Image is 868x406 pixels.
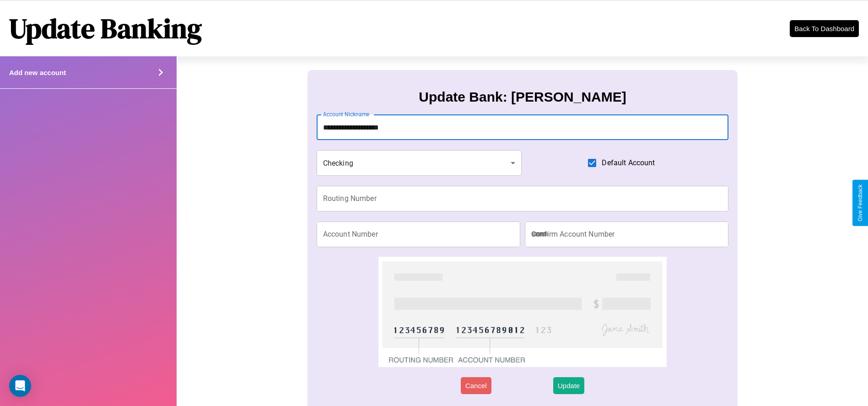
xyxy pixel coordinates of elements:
[790,20,859,37] button: Back To Dashboard
[323,110,370,118] label: Account Nickname
[857,184,863,222] div: Give Feedback
[461,377,491,394] button: Cancel
[553,377,584,394] button: Update
[602,157,655,168] span: Default Account
[317,150,522,176] div: Checking
[9,10,202,47] h1: Update Banking
[9,375,31,397] div: Open Intercom Messenger
[378,257,667,367] img: check
[419,89,626,105] h3: Update Bank: [PERSON_NAME]
[9,69,66,76] h4: Add new account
